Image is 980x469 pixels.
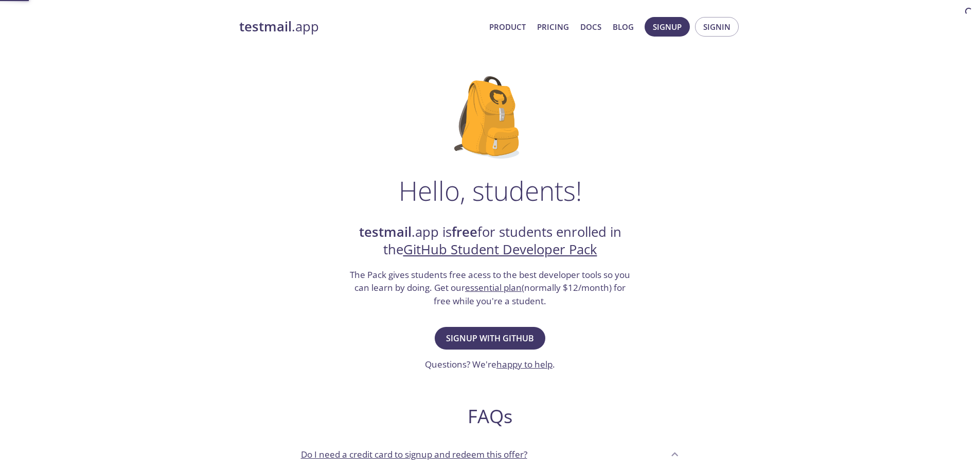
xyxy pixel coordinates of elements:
[496,358,553,370] a: happy to help
[359,223,412,241] strong: testmail
[435,327,545,350] button: Signup with GitHub
[349,223,632,259] h2: .app is for students enrolled in the
[446,331,534,345] span: Signup with GitHub
[653,20,682,33] span: Signup
[301,448,527,461] p: Do I need a credit card to signup and redeem this offer?
[399,175,582,206] h1: Hello, students!
[403,240,597,258] a: GitHub Student Developer Pack
[537,20,569,33] a: Pricing
[293,440,688,468] div: Do I need a credit card to signup and redeem this offer?
[645,17,690,37] button: Signup
[239,18,481,36] a: testmail.app
[293,405,688,428] h2: FAQs
[613,20,634,33] a: Blog
[349,268,632,308] h3: The Pack gives students free acess to the best developer tools so you can learn by doing. Get our...
[454,76,526,159] img: github-student-backpack.png
[452,223,477,241] strong: free
[703,20,730,33] span: Signin
[695,17,739,37] button: Signin
[425,358,555,371] h3: Questions? We're .
[489,20,526,33] a: Product
[239,18,292,36] strong: testmail
[465,282,522,293] a: essential plan
[580,20,601,33] a: Docs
